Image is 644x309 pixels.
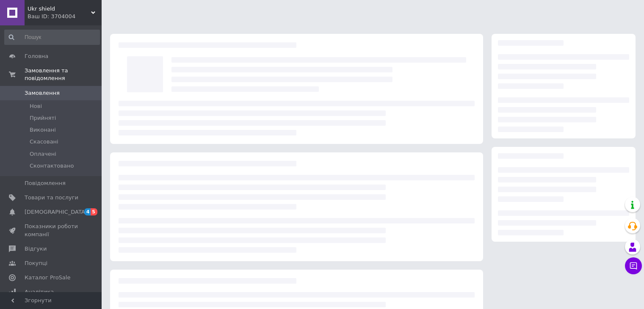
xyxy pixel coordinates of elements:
[30,126,56,134] span: Виконані
[25,274,70,281] span: Каталог ProSale
[25,89,60,97] span: Замовлення
[28,5,91,13] span: Ukr shield
[91,208,97,215] span: 5
[625,257,642,274] button: Чат з покупцем
[4,30,100,45] input: Пошук
[84,208,91,215] span: 4
[30,150,56,158] span: Оплачені
[30,114,56,122] span: Прийняті
[25,179,66,187] span: Повідомлення
[25,245,47,253] span: Відгуки
[25,223,78,238] span: Показники роботи компанії
[30,102,42,110] span: Нові
[30,162,74,170] span: Сконтактовано
[25,259,47,267] span: Покупці
[25,288,54,296] span: Аналітика
[25,208,87,216] span: [DEMOGRAPHIC_DATA]
[25,194,78,201] span: Товари та послуги
[25,52,48,60] span: Головна
[30,138,58,146] span: Скасовані
[28,13,102,20] div: Ваш ID: 3704004
[25,67,102,82] span: Замовлення та повідомлення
